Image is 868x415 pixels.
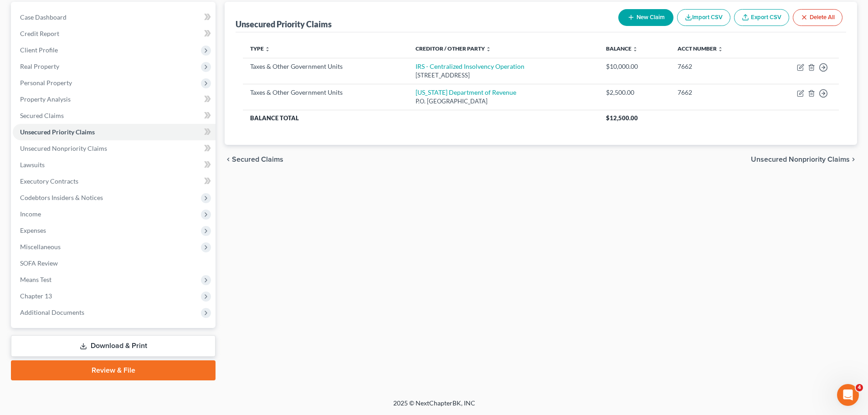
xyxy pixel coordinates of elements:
span: SOFA Review [20,259,58,267]
a: Creditor / Other Party unfold_more [416,45,491,52]
span: Client Profile [20,46,58,54]
span: Means Test [20,276,51,283]
button: Unsecured Nonpriority Claims chevron_right [751,156,857,163]
span: Personal Property [20,79,72,87]
span: Miscellaneous [20,243,61,251]
a: Review & File [11,360,216,380]
a: Unsecured Priority Claims [13,124,216,140]
div: $2,500.00 [606,88,663,97]
a: Unsecured Nonpriority Claims [13,140,216,157]
i: chevron_right [850,156,857,163]
span: Secured Claims [20,112,64,119]
a: Property Analysis [13,91,216,108]
div: Taxes & Other Government Units [250,88,401,97]
span: Property Analysis [20,95,71,103]
span: Real Property [20,62,59,70]
span: Unsecured Nonpriority Claims [20,144,107,152]
a: [US_STATE] Department of Revenue [416,88,516,96]
div: [STREET_ADDRESS] [416,71,591,80]
div: Unsecured Priority Claims [236,19,332,30]
a: Case Dashboard [13,9,216,26]
a: Download & Print [11,335,216,357]
iframe: Intercom live chat [837,384,859,406]
a: Executory Contracts [13,173,216,190]
a: Lawsuits [13,157,216,173]
div: $10,000.00 [606,62,663,71]
button: Delete All [793,9,842,26]
div: 2025 © NextChapterBK, INC [175,399,694,415]
span: Codebtors Insiders & Notices [20,194,103,201]
i: unfold_more [632,46,638,52]
span: Chapter 13 [20,292,52,300]
span: Income [20,210,41,218]
span: 4 [856,384,863,391]
span: Case Dashboard [20,13,67,21]
button: New Claim [618,9,673,26]
a: Acct Number unfold_more [678,45,723,52]
div: Taxes & Other Government Units [250,62,401,71]
th: Balance Total [243,110,598,126]
span: Additional Documents [20,308,84,316]
span: Credit Report [20,30,59,37]
a: Secured Claims [13,108,216,124]
a: Type unfold_more [250,45,270,52]
div: 7662 [678,88,756,97]
a: IRS - Centralized Insolvency Operation [416,62,524,70]
i: unfold_more [718,46,723,52]
span: Unsecured Nonpriority Claims [751,156,850,163]
i: unfold_more [486,46,491,52]
i: chevron_left [225,156,232,163]
div: 7662 [678,62,756,71]
span: Secured Claims [232,156,283,163]
a: Export CSV [734,9,789,26]
i: unfold_more [265,46,270,52]
a: Balance unfold_more [606,45,638,52]
span: $12,500.00 [606,114,638,122]
button: Import CSV [677,9,730,26]
span: Expenses [20,226,46,234]
a: Credit Report [13,26,216,42]
div: P.O. [GEOGRAPHIC_DATA] [416,97,591,106]
span: Executory Contracts [20,177,78,185]
a: SOFA Review [13,255,216,272]
button: chevron_left Secured Claims [225,156,283,163]
span: Unsecured Priority Claims [20,128,95,136]
span: Lawsuits [20,161,45,169]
